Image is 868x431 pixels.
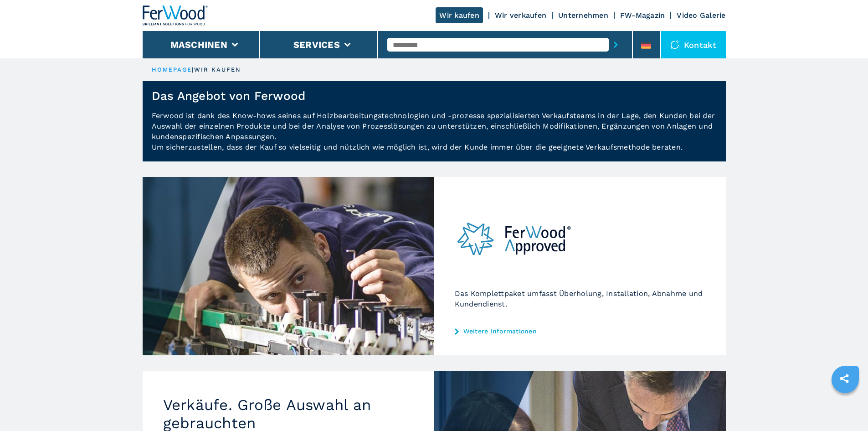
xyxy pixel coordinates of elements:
button: Services [293,39,340,50]
a: Wir verkaufen [495,11,546,20]
p: wir kaufen [194,66,241,74]
h1: Das Angebot von Ferwood [152,88,306,103]
img: Kontakt [670,40,679,49]
a: HOMEPAGE [152,66,192,73]
div: Kontakt [661,31,726,58]
a: Weitere Informationen [455,327,705,335]
a: Unternehmen [558,11,608,20]
p: Das Komplettpaket umfasst Überholung, Installation, Abnahme und Kundendienst. [455,288,705,309]
img: Ferwood [143,5,208,26]
iframe: Chat [829,390,861,424]
a: Wir kaufen [436,7,483,23]
a: FW-Magazin [620,11,665,20]
span: | [192,66,194,73]
a: Video Galerie [677,11,725,20]
a: sharethis [833,367,856,390]
button: submit-button [609,34,623,55]
button: Maschinen [170,39,227,50]
p: Ferwood ist dank des Know-hows seines auf Holzbearbeitungstechnologien und -prozesse spezialisier... [143,110,726,161]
